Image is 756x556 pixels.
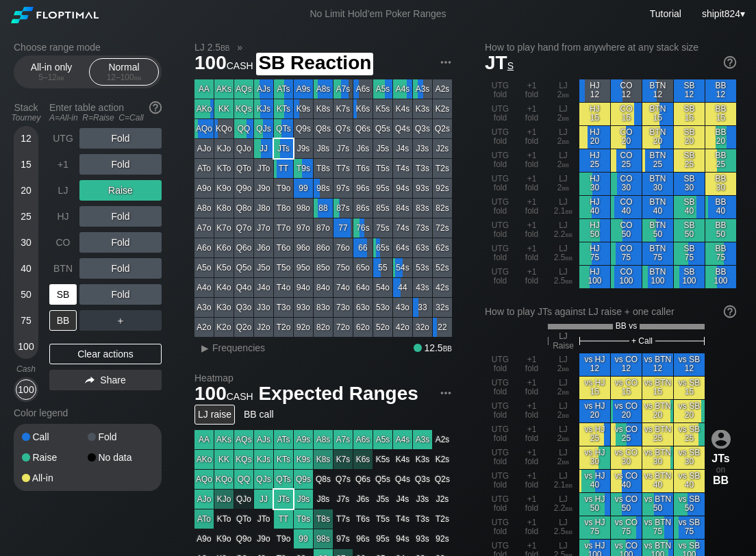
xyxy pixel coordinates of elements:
[234,119,253,138] div: QQ
[88,453,153,462] div: No data
[373,159,392,178] div: T5s
[314,99,333,118] div: K8s
[254,139,273,158] div: JJ
[294,218,313,238] div: 97o
[274,199,293,218] div: T8o
[49,232,77,253] div: CO
[353,119,373,138] div: Q6s
[274,79,293,99] div: ATs
[516,126,547,149] div: +1 fold
[705,242,736,265] div: BB 75
[214,139,234,158] div: KJo
[373,238,392,257] div: 65s
[148,100,163,115] img: help.32db89a4.svg
[353,139,373,158] div: J6s
[698,6,747,21] div: ▾
[16,128,36,149] div: 12
[353,278,373,297] div: 64o
[373,258,392,277] div: 55
[353,258,373,277] div: 65o
[413,278,432,297] div: 43s
[642,79,673,102] div: BTN 12
[194,99,214,118] div: AKo
[274,119,293,138] div: QTs
[642,242,673,265] div: BTN 75
[516,196,547,218] div: +1 fold
[8,113,44,123] div: Tourney
[516,149,547,172] div: +1 fold
[393,139,412,158] div: J4s
[234,159,253,178] div: QTo
[294,99,313,118] div: K9s
[353,179,373,198] div: 96s
[413,79,432,99] div: A3s
[393,99,412,118] div: K4s
[254,218,273,238] div: J7o
[413,238,432,257] div: 63s
[49,310,77,331] div: BB
[548,149,579,172] div: LJ 2
[353,79,373,99] div: A6s
[314,79,333,99] div: A8s
[14,42,162,53] h2: Choose range mode
[274,218,293,238] div: T7o
[516,173,547,195] div: +1 fold
[220,42,229,53] span: bb
[485,103,516,125] div: UTG fold
[134,73,142,82] span: bb
[548,126,579,149] div: LJ 2
[566,229,573,239] span: bb
[314,298,333,317] div: 83o
[49,113,162,123] div: A=All-in R=Raise C=Call
[333,258,353,277] div: 75o
[234,298,253,317] div: Q3o
[393,258,412,277] div: 54s
[214,199,234,218] div: K8o
[373,199,392,218] div: 85s
[562,160,570,169] span: bb
[234,179,253,198] div: Q9o
[566,253,573,262] span: bb
[254,159,273,178] div: JTo
[16,154,36,175] div: 15
[92,59,155,85] div: Normal
[413,258,432,277] div: 53s
[79,258,162,279] div: Fold
[333,99,353,118] div: K7s
[642,219,673,242] div: BTN 50
[674,219,705,242] div: SB 50
[579,242,610,265] div: HJ 75
[314,278,333,297] div: 84o
[548,266,579,288] div: LJ 2.5
[22,453,88,462] div: Raise
[548,79,579,102] div: LJ 2
[674,149,705,172] div: SB 25
[353,238,373,257] div: 66
[393,119,412,138] div: Q4s
[353,218,373,238] div: 76s
[314,218,333,238] div: 87o
[611,242,642,265] div: CO 75
[294,159,313,178] div: T9s
[79,128,162,149] div: Fold
[433,278,452,297] div: 42s
[393,278,412,297] div: 44
[485,242,516,265] div: UTG fold
[562,113,570,123] span: bb
[393,159,412,178] div: T4s
[373,99,392,118] div: K5s
[674,173,705,195] div: SB 30
[433,139,452,158] div: J2s
[393,79,412,99] div: A4s
[234,278,253,297] div: Q4o
[214,238,234,257] div: K6o
[516,79,547,102] div: +1 fold
[22,473,88,483] div: All-in
[49,154,77,175] div: +1
[393,218,412,238] div: 74s
[705,196,736,218] div: BB 40
[214,159,234,178] div: KTo
[566,206,573,216] span: bb
[57,73,64,82] span: bb
[485,79,516,102] div: UTG fold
